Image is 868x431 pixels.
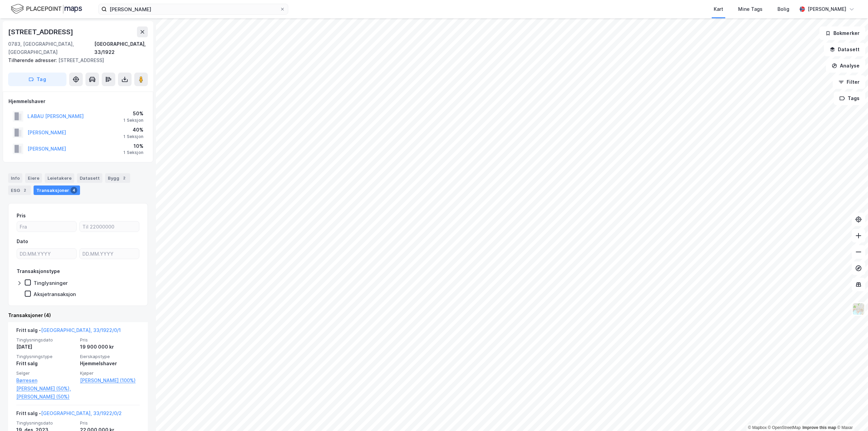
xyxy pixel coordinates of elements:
div: [GEOGRAPHIC_DATA], 33/1922 [94,40,148,56]
a: [PERSON_NAME] (50%) [16,393,76,401]
div: 0783, [GEOGRAPHIC_DATA], [GEOGRAPHIC_DATA] [8,40,94,56]
div: ESG [8,185,31,195]
div: Pris [17,212,26,220]
div: Dato [17,237,28,246]
span: Pris [80,337,140,343]
img: logo.f888ab2527a4732fd821a326f86c7f29.svg [11,3,82,15]
a: Mapbox [748,425,767,430]
div: Tinglysninger [34,280,68,286]
span: Tilhørende adresser: [8,57,58,63]
div: 40% [123,126,143,134]
a: [GEOGRAPHIC_DATA], 33/1922/0/1 [41,327,121,333]
span: Kjøper [80,370,140,376]
span: Selger [16,370,76,376]
div: Fritt salg [16,359,76,368]
input: Fra [17,221,76,232]
a: OpenStreetMap [768,425,801,430]
a: [PERSON_NAME] (100%) [80,376,140,385]
div: Transaksjoner (4) [8,311,148,319]
div: Fritt salg - [16,409,122,420]
button: Bokmerker [820,26,865,40]
div: Transaksjonstype [17,267,60,275]
div: 19 900 000 kr [80,343,140,351]
div: 10% [123,142,143,150]
input: Til 22000000 [80,221,139,232]
input: Søk på adresse, matrikkel, gårdeiere, leietakere eller personer [107,4,280,14]
div: 2 [121,175,127,181]
div: 1 Seksjon [123,134,143,139]
a: [GEOGRAPHIC_DATA], 33/1922/0/2 [41,410,122,416]
input: DD.MM.YYYY [80,249,139,259]
div: Eiere [25,173,42,183]
div: Hjemmelshaver [80,359,140,368]
a: Improve this map [803,425,836,430]
div: Kart [714,5,723,13]
div: [STREET_ADDRESS] [8,26,75,37]
div: [STREET_ADDRESS] [8,56,142,64]
span: Tinglysningstype [16,354,76,359]
div: Datasett [77,173,102,183]
div: [DATE] [16,343,76,351]
div: 50% [123,110,143,118]
a: Børresen [PERSON_NAME] (50%), [16,376,76,393]
div: Bygg [105,173,130,183]
span: Pris [80,420,140,426]
div: Hjemmelshaver [8,97,147,105]
div: 2 [21,187,28,194]
button: Tag [8,73,66,86]
div: Mine Tags [738,5,763,13]
span: Tinglysningsdato [16,337,76,343]
button: Tags [834,92,865,105]
div: Leietakere [45,173,74,183]
button: Datasett [824,43,865,56]
div: Transaksjoner [34,185,80,195]
div: 1 Seksjon [123,150,143,155]
div: Bolig [777,5,789,13]
button: Filter [833,75,865,89]
div: Fritt salg - [16,326,121,337]
img: Z [852,302,865,315]
input: DD.MM.YYYY [17,249,76,259]
div: 1 Seksjon [123,118,143,123]
span: Tinglysningsdato [16,420,76,426]
div: [PERSON_NAME] [808,5,846,13]
iframe: Chat Widget [834,398,868,431]
div: Info [8,173,22,183]
div: 4 [71,187,77,194]
div: Aksjetransaksjon [34,291,76,297]
button: Analyse [826,59,865,73]
span: Eierskapstype [80,354,140,359]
